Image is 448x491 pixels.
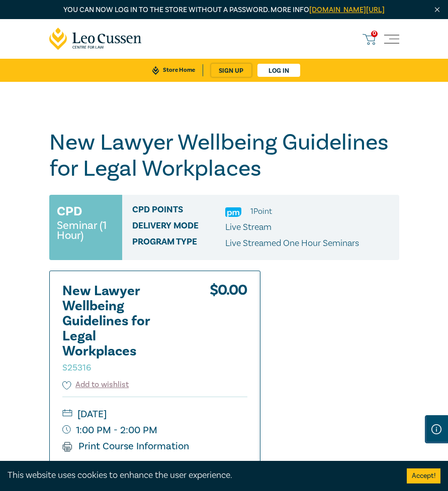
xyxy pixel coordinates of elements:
[210,284,247,379] div: $ 0.00
[407,468,440,483] button: Accept cookies
[49,130,399,182] h1: New Lawyer Wellbeing Guidelines for Legal Workplaces
[431,424,441,434] img: Information Icon
[132,237,225,250] span: Program type
[49,5,399,16] p: You can now log in to the store without a password. More info
[62,284,173,374] h2: New Lawyer Wellbeing Guidelines for Legal Workplaces
[132,221,225,234] span: Delivery Mode
[309,5,385,15] a: [DOMAIN_NAME][URL]
[225,207,241,217] img: Practice Management & Business Skills
[62,406,247,422] small: [DATE]
[225,237,359,250] p: Live Streamed One Hour Seminars
[145,64,203,76] a: Store Home
[257,64,300,77] a: Log in
[62,422,247,438] small: 1:00 PM - 2:00 PM
[211,64,251,77] a: sign up
[132,205,225,218] span: CPD Points
[8,469,392,482] div: This website uses cookies to enhance the user experience.
[384,32,399,47] button: Toggle navigation
[57,220,115,240] small: Seminar (1 Hour)
[225,221,272,233] span: Live Stream
[250,205,272,218] li: 1 Point
[371,31,378,37] span: 0
[62,440,190,453] a: Print Course Information
[62,362,91,374] small: S25316
[57,202,82,220] h3: CPD
[433,6,441,14] img: Close
[62,379,129,391] button: Add to wishlist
